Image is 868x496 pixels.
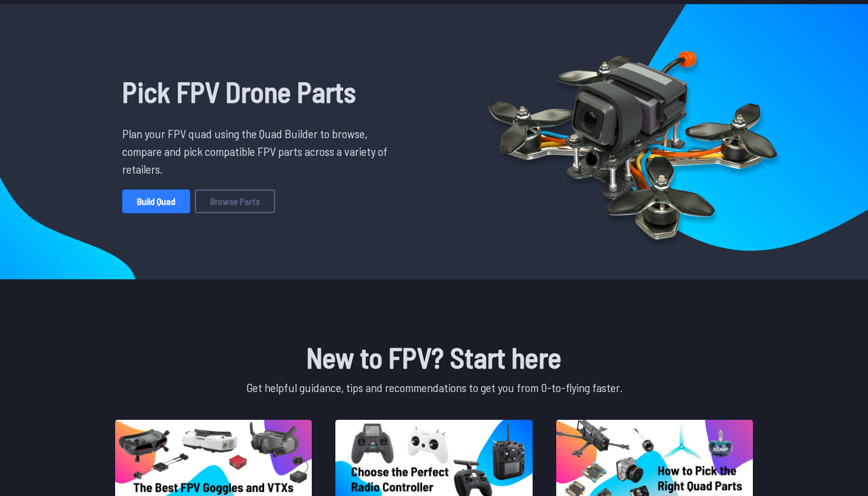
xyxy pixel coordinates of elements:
img: Quadcopter [462,24,802,260]
h1: Pick FPV Drone Parts [122,70,396,113]
h1: New to FPV? Start here [113,336,755,378]
p: Plan your FPV quad using the Quad Builder to browse, compare and pick compatible FPV parts across... [122,125,396,178]
p: Get helpful guidance, tips and recommendations to get you from 0-to-flying faster. [113,378,755,396]
a: Browse Parts [195,190,275,213]
a: Build Quad [122,190,190,213]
